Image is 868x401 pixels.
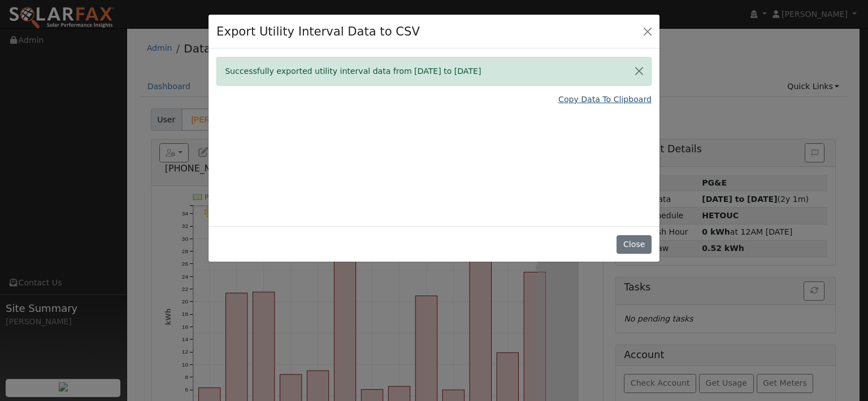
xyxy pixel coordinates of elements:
[617,235,651,254] button: Close
[216,57,652,86] div: Successfully exported utility interval data from [DATE] to [DATE]
[640,23,656,39] button: Close
[216,23,420,41] h4: Export Utility Interval Data to CSV
[627,58,651,85] button: Close
[558,94,652,105] a: Copy Data To Clipboard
